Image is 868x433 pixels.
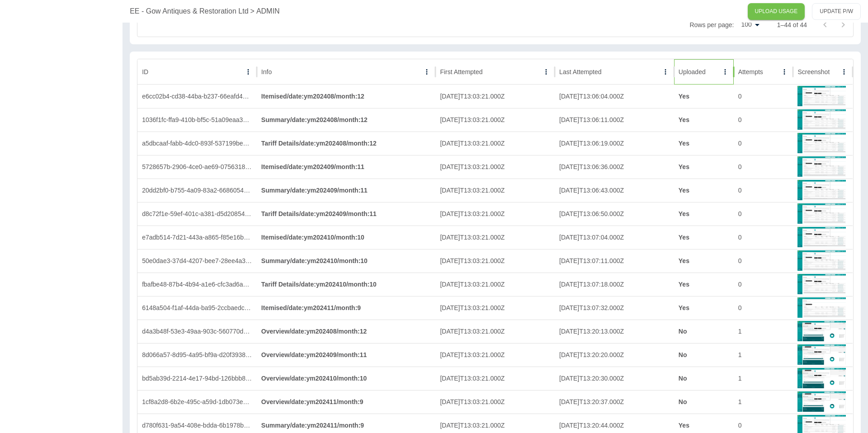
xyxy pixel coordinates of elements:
strong: Yes [679,257,689,264]
span: / date : ym202410 [289,375,336,382]
div: Uploaded [679,68,706,75]
span: / date : ym202408 [289,328,336,335]
strong: Yes [679,116,689,123]
div: ID [142,68,148,75]
strong: Yes [679,422,689,429]
div: 2025-09-12T13:07:04.000Z [555,226,674,249]
img: 1757682220-EE-clickScheduleButtons-maybe-already-scheduled-exception.png [797,155,845,177]
div: 2025-09-12T13:07:32.000Z [555,296,674,320]
div: 20dd2bf0-b755-4a09-83a2-66860547044f [137,179,257,202]
span: / month : 10 [334,234,364,241]
img: 1757682415-EE-changeMonth-error-selecting-date.png [797,367,845,389]
img: 1757682209-EE-clickScheduleButtons-maybe-already-scheduled-exception.png [797,85,845,107]
strong: Yes [679,210,689,217]
div: 2025-09-12T13:06:04.000Z [555,85,674,108]
span: / month : 11 [337,187,368,194]
span: / date : ym202411 [289,398,336,405]
div: 0 [734,155,793,179]
strong: Yes [679,187,689,194]
div: 1 [734,343,793,367]
span: / month : 9 [336,398,363,405]
div: 2025-09-12T13:06:50.000Z [555,202,674,226]
span: / date : ym202410 [299,281,346,288]
div: 2025-09-12T13:06:11.000Z [555,108,674,132]
div: Last Attempted [559,68,601,75]
a: ADMIN [256,6,280,17]
div: 1036f1fc-ffa9-410b-bf5c-51a09eaa3083 [137,108,257,132]
span: / month : 10 [336,375,367,382]
span: / date : ym202411 [290,422,337,429]
img: 1757682211-EE-clickScheduleButtons-maybe-already-scheduled-exception.png [797,132,845,154]
div: 2025-09-12T13:03:21.000Z [435,179,555,202]
strong: Itemised [261,163,364,170]
span: / month : 12 [346,140,377,147]
div: 2025-09-12T13:20:13.000Z [555,320,674,343]
div: 0 [734,85,793,108]
button: UPDATE P/W [812,3,861,20]
img: 1757682233-EE-clickScheduleButtons-maybe-already-scheduled-exception.png [797,273,845,295]
div: 2025-09-12T13:20:20.000Z [555,343,674,367]
div: 6148a504-f1af-44da-ba95-2ccbaedcffb0 [137,296,257,320]
button: ID column menu [242,66,255,78]
strong: Yes [679,163,689,170]
span: / date : ym202409 [290,187,337,194]
strong: Itemised [261,93,364,100]
div: Screenshot [797,68,830,75]
div: 2025-09-12T13:03:21.000Z [435,296,555,320]
div: 0 [734,202,793,226]
div: 8d066a57-8d95-4a95-bf9a-d20f3938cb87 [137,343,257,367]
strong: Summary [261,257,368,264]
div: Info [261,68,272,75]
div: 2025-09-12T13:03:21.000Z [435,273,555,296]
div: d4a3b48f-53e3-49aa-903c-560770d580f0 [137,320,257,343]
div: 2025-09-12T13:03:21.000Z [435,226,555,249]
div: 2025-09-12T13:03:21.000Z [435,155,555,179]
div: 0 [734,273,793,296]
div: 1cf8a2d8-6b2e-495c-a59d-1db073ee3c2f [137,390,257,414]
div: 1 [734,367,793,390]
strong: Itemised [261,304,361,311]
div: fbafbe48-87b4-4b94-a1e6-cfc3ad6a3a4c [137,273,257,296]
div: 2025-09-12T13:20:30.000Z [555,367,674,390]
strong: Yes [679,140,689,147]
div: 2025-09-12T13:03:21.000Z [435,85,555,108]
strong: Tariff Details [261,281,377,288]
div: 0 [734,226,793,249]
div: 0 [734,179,793,202]
div: 50e0dae3-37d4-4207-bee7-28ee4a398ff2 [137,249,257,273]
img: 1757682210-EE-clickScheduleButtons-maybe-already-scheduled-exception.png [797,108,845,130]
div: 5728657b-2906-4ce0-ae69-07563185ecd5 [137,155,257,179]
span: / date : ym202409 [289,351,336,358]
div: 1 [734,320,793,343]
img: 1757682232-EE-clickScheduleButtons-maybe-already-scheduled-exception.png [797,249,845,271]
div: 100 [737,18,762,31]
span: / month : 10 [346,281,377,288]
button: Uploaded column menu [719,66,731,78]
div: 2025-09-12T13:07:18.000Z [555,273,674,296]
img: 1757682353-EE-changeMonth-error-selecting-date.png [797,320,845,342]
button: First Attempted column menu [540,66,552,78]
div: 2025-09-12T13:06:43.000Z [555,179,674,202]
div: First Attempted [440,68,482,75]
button: Info column menu [420,66,433,78]
span: / date : ym202410 [290,257,337,264]
strong: Summary [261,116,368,123]
img: 1757682239-EE-clickScheduleButtons-maybe-already-scheduled-exception.png [797,297,845,318]
strong: Tariff Details [261,210,377,217]
strong: No [679,328,687,335]
a: EE - Gow Antiques & Restoration Ltd [130,6,248,17]
strong: Itemised [261,234,364,241]
div: e7adb514-7d21-443a-a865-f85e16b4286a [137,226,257,249]
strong: Overview [261,328,367,335]
span: / month : 12 [336,328,367,335]
span: / month : 11 [346,210,377,217]
span: / month : 12 [337,116,368,123]
button: Screenshot column menu [838,66,850,78]
div: e6cc02b4-cd38-44ba-b237-66eafd4e6ba9 [137,85,257,108]
span: / date : ym202408 [299,140,346,147]
div: 0 [734,296,793,320]
strong: No [679,351,687,358]
strong: Tariff Details [261,140,377,147]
